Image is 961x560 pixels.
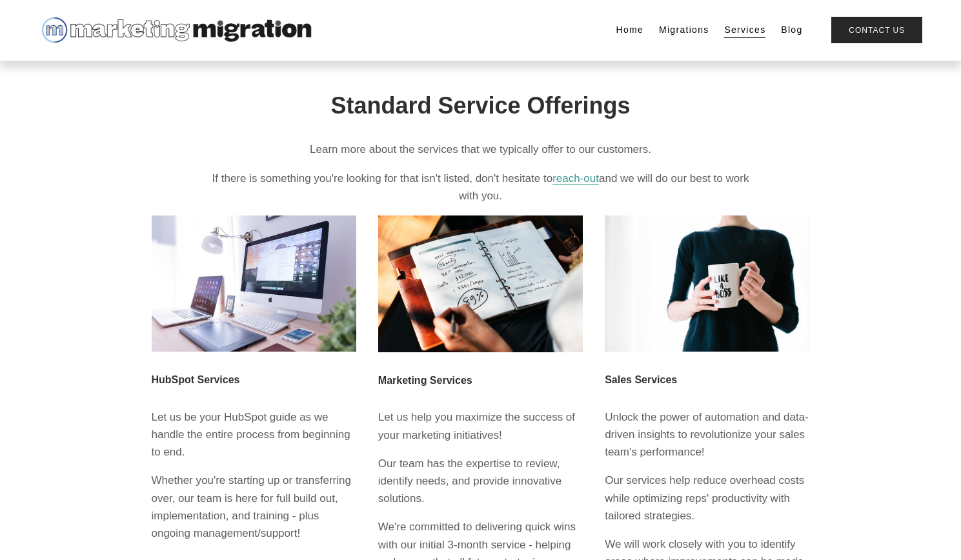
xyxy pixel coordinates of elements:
p: Whether you're starting up or transferring over, our team is here for full build out, implementat... [152,472,356,542]
a: Contact Us [831,17,922,43]
h3: HubSpot Services [152,374,356,386]
a: Services [724,21,765,39]
h3: Sales Services [605,374,809,386]
p: If there is something you're looking for that isn't listed, don't hesitate to and we will do our ... [208,170,753,205]
p: Learn more about the services that we typically offer to our customers. [208,141,753,158]
h1: Standard Service Offerings [208,92,753,119]
a: Home [616,21,644,39]
h3: Marketing Services [378,374,583,386]
a: Blog [781,21,802,39]
p: Let us help you maximize the success of your marketing initiatives! [378,408,583,443]
a: reach-out [552,172,599,185]
img: Marketing Migration [39,14,313,46]
p: Unlock the power of automation and data-driven insights to revolutionize your sales team's perfor... [605,408,809,461]
a: Migrations [659,21,709,39]
p: Let us be your HubSpot guide as we handle the entire process from beginning to end. [152,408,356,461]
p: Our services help reduce overhead costs while optimizing reps' productivity with tailored strateg... [605,472,809,525]
p: Our team has the expertise to review, identify needs, and provide innovative solutions. [378,455,583,508]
